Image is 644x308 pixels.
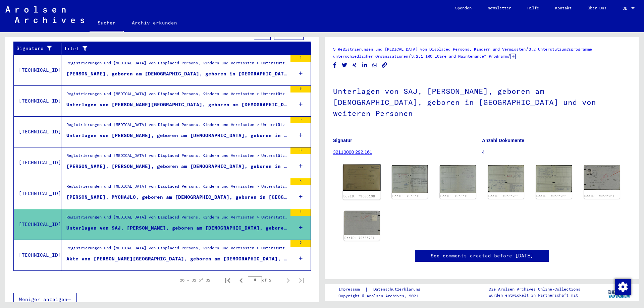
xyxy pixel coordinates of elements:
[14,209,61,240] td: [TECHNICAL_ID]
[281,273,295,287] button: Next page
[64,43,304,54] div: Titel
[5,6,84,23] img: Arolsen_neg.svg
[14,178,61,209] td: [TECHNICAL_ID]
[66,214,287,224] div: Registrierungen und [MEDICAL_DATA] von Displaced Persons, Kindern und Vermissten > Unterstützungs...
[440,194,471,198] a: DocID: 79686199
[66,194,287,201] div: [PERSON_NAME], MYCHAJLO, geboren am [DEMOGRAPHIC_DATA], geboren in [GEOGRAPHIC_DATA][PERSON_NAME]
[507,53,511,59] span: /
[66,245,287,254] div: Registrierungen und [MEDICAL_DATA] von Displaced Persons, Kindern und Vermissten > Unterstützungs...
[290,240,311,247] div: 5
[411,54,507,59] a: 3.2.1 IRO „Care and Maintenance“ Programm
[333,47,526,52] a: 3 Registrierungen und [MEDICAL_DATA] von Displaced Persons, Kindern und Vermissten
[341,61,348,69] button: Share on Twitter
[607,284,632,301] img: yv_logo.png
[371,61,378,69] button: Share on WhatsApp
[361,61,368,69] button: Share on LinkedIn
[584,165,620,190] img: 001.jpg
[482,149,631,156] p: 4
[66,132,287,139] div: Unterlagen von [PERSON_NAME], geboren am [DEMOGRAPHIC_DATA], geboren in [GEOGRAPHIC_DATA] und von...
[333,149,372,155] a: 32110000 292.161
[66,91,287,100] div: Registrierungen und [MEDICAL_DATA] von Displaced Persons, Kindern und Vermissten > Unterstützungs...
[66,225,287,232] div: Unterlagen von SAJ, [PERSON_NAME], geboren am [DEMOGRAPHIC_DATA], geboren in [GEOGRAPHIC_DATA] un...
[16,45,56,52] div: Signature
[488,194,519,198] a: DocID: 79686200
[392,165,428,193] img: 001.jpg
[338,293,428,299] p: Copyright © Arolsen Archives, 2021
[584,194,614,198] a: DocID: 79686201
[408,53,411,59] span: /
[66,163,287,170] div: [PERSON_NAME], [PERSON_NAME], geboren am [DEMOGRAPHIC_DATA], geboren in [GEOGRAPHIC_DATA]
[344,211,380,235] img: 002.jpg
[343,194,375,198] a: DocID: 79686198
[614,279,631,295] div: Zustimmung ändern
[66,60,287,69] div: Registrierungen und [MEDICAL_DATA] von Displaced Persons, Kindern und Vermissten > Unterstützungs...
[124,15,185,31] a: Archiv erkunden
[19,296,67,302] span: Weniger anzeigen
[14,116,61,147] td: [TECHNICAL_ID]
[248,277,281,283] div: of 2
[351,61,358,69] button: Share on Xing
[290,147,311,154] div: 3
[440,165,476,193] img: 002.jpg
[290,178,311,185] div: 5
[344,236,375,240] a: DocID: 79686201
[615,279,631,295] img: Zustimmung ändern
[368,286,428,293] a: Datenschutzerklärung
[66,101,287,108] div: Unterlagen von [PERSON_NAME][GEOGRAPHIC_DATA], geboren am [DEMOGRAPHIC_DATA], geboren in [GEOGRAP...
[14,240,61,270] td: [TECHNICAL_ID]
[482,138,524,143] b: Anzahl Dokumente
[333,138,352,143] b: Signatur
[66,152,287,162] div: Registrierungen und [MEDICAL_DATA] von Displaced Persons, Kindern und Vermissten > Unterstützungs...
[290,209,311,216] div: 4
[66,183,287,193] div: Registrierungen und [MEDICAL_DATA] von Displaced Persons, Kindern und Vermissten > Unterstützungs...
[489,286,580,292] p: Die Arolsen Archives Online-Collections
[536,194,567,198] a: DocID: 79686200
[331,61,338,69] button: Share on Facebook
[392,194,423,198] a: DocID: 79686199
[180,277,210,283] div: 26 – 32 of 32
[14,147,61,178] td: [TECHNICAL_ID]
[489,292,580,298] p: wurden entwickelt in Partnerschaft mit
[431,252,533,259] a: See comments created before [DATE]
[488,165,524,192] img: 001.jpg
[295,273,308,287] button: Last page
[338,286,428,293] div: |
[90,15,124,32] a: Suchen
[66,70,287,77] div: [PERSON_NAME], geboren am [DEMOGRAPHIC_DATA], geboren in [GEOGRAPHIC_DATA]
[13,293,77,306] button: Weniger anzeigen
[64,45,298,52] div: Titel
[536,165,572,192] img: 002.jpg
[234,273,248,287] button: Previous page
[338,286,365,293] a: Impressum
[526,46,529,52] span: /
[66,122,287,131] div: Registrierungen und [MEDICAL_DATA] von Displaced Persons, Kindern und Vermissten > Unterstützungs...
[221,273,234,287] button: First page
[66,255,287,262] div: Akte von [PERSON_NAME][GEOGRAPHIC_DATA], geboren am [DEMOGRAPHIC_DATA], geboren in [GEOGRAPHIC_DATA]
[623,6,630,11] span: DE
[381,61,388,69] button: Copy link
[343,165,381,191] img: 001.jpg
[333,76,631,127] h1: Unterlagen von SAJ, [PERSON_NAME], geboren am [DEMOGRAPHIC_DATA], geboren in [GEOGRAPHIC_DATA] un...
[16,43,63,54] div: Signature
